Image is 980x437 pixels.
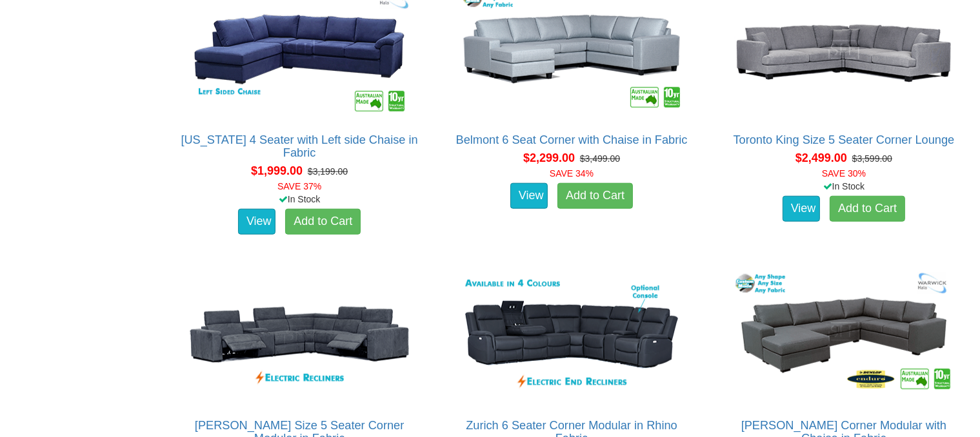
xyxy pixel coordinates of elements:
del: $3,199.00 [308,166,348,177]
a: View [510,183,548,209]
img: Zurich 6 Seater Corner Modular in Rhino Fabric [455,264,688,406]
del: $3,599.00 [852,153,892,164]
a: Belmont 6 Seat Corner with Chaise in Fabric [456,133,688,146]
a: View [238,209,275,235]
a: Add to Cart [557,183,633,209]
span: $1,999.00 [251,164,303,177]
a: Add to Cart [285,209,361,235]
img: Morton Corner Modular with Chaise in Fabric [728,264,960,406]
img: Marlow King Size 5 Seater Corner Modular in Fabric [183,264,415,406]
div: In Stock [170,193,428,206]
font: SAVE 34% [550,168,594,179]
div: In Stock [715,180,973,193]
span: $2,299.00 [523,151,575,164]
font: SAVE 30% [822,168,866,179]
a: Toronto King Size 5 Seater Corner Lounge [734,133,955,146]
font: SAVE 37% [277,181,321,191]
span: $2,499.00 [795,151,847,164]
a: View [783,196,820,222]
del: $3,499.00 [580,153,620,164]
a: Add to Cart [830,196,905,222]
a: [US_STATE] 4 Seater with Left side Chaise in Fabric [181,133,417,159]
